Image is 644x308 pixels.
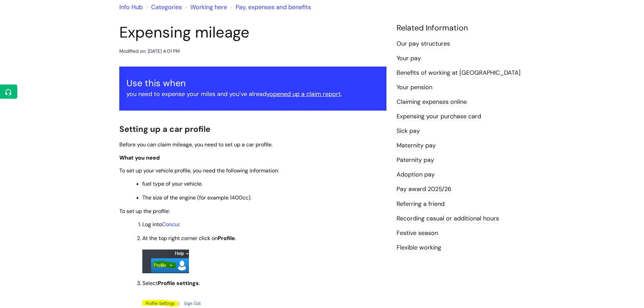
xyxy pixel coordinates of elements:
span: What you need [119,154,160,161]
span: fuel type of your vehicle. [142,180,202,187]
h1: Expensing mileage [119,23,386,42]
a: Info Hub [119,3,143,11]
a: Categories [151,3,182,11]
strong: Profile [218,235,235,242]
a: Your pension [397,83,432,92]
div: Modified on: [DATE] 4:01 PM [119,47,180,55]
a: Pay award 2025/26 [397,185,451,194]
a: Our pay structures [397,40,450,48]
span: To set up your vehicle profile, you need the following information: [119,167,279,174]
a: Festive season [397,229,438,238]
a: Flexible working [397,243,441,252]
span: The size of the engine (for example 1400cc). [142,194,252,201]
span: To set up the profile: [119,208,170,215]
a: opened up a claim report [269,90,341,98]
a: Referring a friend [397,200,445,209]
span: Before you can claim mileage, you need to set up a car profile. [119,141,272,148]
a: Concur. [162,221,181,228]
p: you need to expense your miles and you’ve already . [126,89,379,99]
span: At the top right corner click on . [142,235,236,264]
li: Pay, expenses and benefits [229,2,311,13]
a: Expensing your purchase card [397,112,481,121]
h4: Related Information [397,23,525,33]
a: Working here [190,3,227,11]
a: Recording casual or additional hours [397,214,499,223]
span: Log into [142,221,181,228]
a: Your pay [397,54,421,63]
a: Maternity pay [397,141,436,150]
a: Benefits of working at [GEOGRAPHIC_DATA] [397,69,521,77]
span: Select . [142,280,221,305]
img: 3VKNV-DVubbW_gBzIu9jWMVpfAbdzV5f1Q.png [142,250,189,273]
li: Working here [184,2,227,13]
span: Setting up a car profile [119,124,210,134]
a: Paternity pay [397,156,434,165]
a: Sick pay [397,127,420,136]
strong: Profile settings [158,280,199,287]
h3: Use this when [126,78,379,89]
a: Claiming expenses online [397,98,467,106]
li: Solution home [144,2,182,13]
a: Pay, expenses and benefits [236,3,311,11]
a: Adoption pay [397,170,435,179]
